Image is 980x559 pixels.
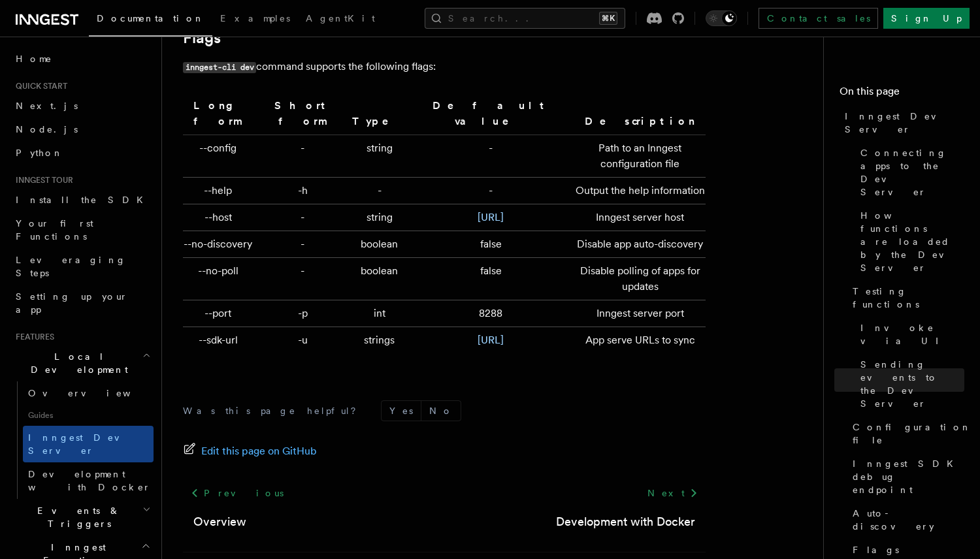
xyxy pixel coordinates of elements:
button: Toggle dark mode [706,10,737,26]
td: 8288 [412,300,570,327]
span: AgentKit [306,13,375,24]
a: Home [10,47,154,71]
td: - [259,231,347,258]
a: Overview [23,381,154,405]
td: boolean [347,258,412,300]
p: Was this page helpful? [183,404,365,417]
a: Sign Up [883,8,970,29]
td: --no-poll [183,258,259,300]
td: --sdk-url [183,327,259,354]
a: Inngest Dev Server [23,426,154,462]
a: Sending events to the Dev Server [855,353,964,415]
span: Leveraging Steps [16,255,126,278]
span: Your first Functions [16,218,93,242]
code: inngest-cli dev [183,62,256,73]
a: Flags [183,29,221,47]
span: Sending events to the Dev Server [860,358,964,410]
span: Install the SDK [16,195,151,205]
div: Local Development [10,381,154,499]
td: int [347,300,412,327]
td: string [347,204,412,231]
a: Python [10,141,154,165]
strong: Short form [274,99,331,127]
span: Quick start [10,81,67,91]
td: --help [183,178,259,204]
span: Configuration file [853,421,972,447]
a: Previous [183,481,291,505]
td: - [259,135,347,178]
td: strings [347,327,412,354]
span: Documentation [97,13,204,24]
td: --host [183,204,259,231]
a: Inngest SDK debug endpoint [847,452,964,502]
strong: Default value [433,99,549,127]
a: Node.js [10,118,154,141]
span: Testing functions [853,285,964,311]
a: Next.js [10,94,154,118]
td: Output the help information [570,178,706,204]
span: Overview [28,388,163,398]
td: string [347,135,412,178]
span: Home [16,52,52,65]
a: Invoke via UI [855,316,964,353]
td: --no-discovery [183,231,259,258]
span: Node.js [16,124,78,135]
a: Contact sales [759,8,878,29]
td: --port [183,300,259,327]
span: Events & Triggers [10,504,142,530]
td: - [412,178,570,204]
a: Configuration file [847,415,964,452]
span: Features [10,332,54,342]
span: Inngest SDK debug endpoint [853,457,964,496]
a: Overview [193,513,246,531]
a: Development with Docker [23,462,154,499]
span: Flags [853,543,899,556]
span: Inngest Dev Server [28,432,140,456]
h4: On this page [840,84,964,104]
td: false [412,231,570,258]
a: Testing functions [847,279,964,316]
td: - [259,258,347,300]
p: command supports the following flags: [183,57,706,76]
td: --config [183,135,259,178]
td: - [259,204,347,231]
span: Inngest tour [10,175,73,185]
span: Auto-discovery [853,507,964,533]
a: AgentKit [298,4,383,35]
a: How functions are loaded by the Dev Server [855,204,964,279]
span: Next.js [16,101,78,111]
a: Your first Functions [10,212,154,248]
strong: Description [585,115,696,127]
td: -p [259,300,347,327]
a: Examples [212,4,298,35]
button: Local Development [10,345,154,381]
a: [URL] [478,211,504,223]
td: Inngest server host [570,204,706,231]
a: Connecting apps to the Dev Server [855,141,964,204]
td: false [412,258,570,300]
td: Path to an Inngest configuration file [570,135,706,178]
td: boolean [347,231,412,258]
td: Disable app auto-discovery [570,231,706,258]
button: Events & Triggers [10,499,154,535]
strong: Type [352,115,407,127]
strong: Long form [193,99,242,127]
button: No [421,401,461,421]
span: Examples [220,13,290,24]
span: Development with Docker [28,469,151,492]
span: Invoke via UI [860,321,964,347]
span: Inngest Dev Server [845,110,964,136]
button: Search...⌘K [425,8,625,29]
td: Disable polling of apps for updates [570,258,706,300]
a: Documentation [89,4,212,37]
a: Edit this page on GitHub [183,442,317,460]
a: Install the SDK [10,188,154,212]
td: App serve URLs to sync [570,327,706,354]
a: Inngest Dev Server [840,104,964,141]
td: - [347,178,412,204]
span: Connecting apps to the Dev Server [860,146,964,199]
a: [URL] [478,334,504,346]
a: Development with Docker [556,513,695,531]
span: Python [16,148,63,158]
td: - [412,135,570,178]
